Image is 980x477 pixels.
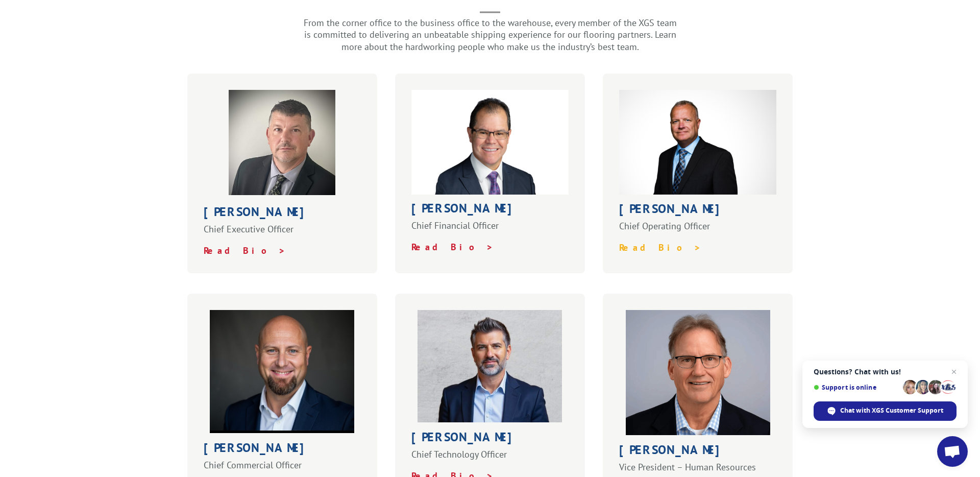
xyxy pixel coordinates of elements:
[204,245,286,256] a: Read Bio >
[204,442,361,459] h1: [PERSON_NAME]
[619,444,776,461] h1: [PERSON_NAME]
[619,220,776,242] p: Chief Operating Officer
[814,384,899,391] span: Support is online
[411,448,569,470] p: Chief Technology Officer
[286,17,694,53] p: From the corner office to the business office to the warehouse, every member of the XGS team is c...
[948,366,960,378] span: Close chat
[411,202,569,220] h1: [PERSON_NAME]
[229,90,335,195] img: bobkenna-profilepic
[418,310,562,422] img: dm-profile-website
[204,223,361,245] p: Chief Executive Officer
[411,241,494,253] a: Read Bio >
[411,431,569,448] h1: [PERSON_NAME]
[814,368,957,376] span: Questions? Chat with us!
[411,220,569,241] p: Chief Financial Officer
[210,310,354,433] img: placeholder-person
[619,201,728,217] strong: [PERSON_NAME]
[626,310,770,436] img: kevin-holland-headshot-web
[840,406,943,415] span: Chat with XGS Customer Support
[204,206,361,223] h1: [PERSON_NAME]
[619,242,701,253] a: Read Bio >
[619,90,776,195] img: Greg Laminack
[814,401,957,421] div: Chat with XGS Customer Support
[937,436,968,467] div: Open chat
[411,90,569,195] img: Roger_Silva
